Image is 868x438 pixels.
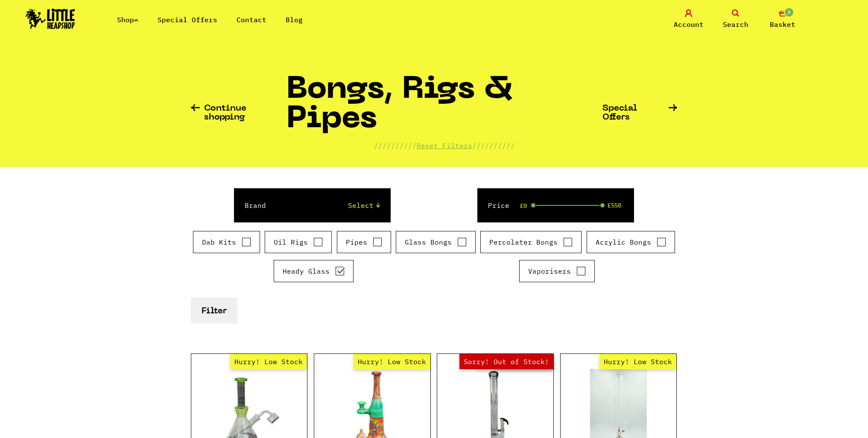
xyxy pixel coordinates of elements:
[520,202,527,209] span: £0
[354,354,430,369] span: Hurry! Low Stock
[599,354,676,369] span: Hurry! Low Stock
[117,15,138,24] a: Shop
[274,237,323,247] label: Oil Rigs
[528,266,586,276] label: Vaporisers
[283,266,345,276] label: Heady Glass
[489,237,573,247] label: Percolater Bongs
[202,237,251,247] label: Dab Kits
[596,237,666,247] label: Acrylic Bongs
[714,9,757,29] a: Search
[405,237,467,247] label: Glass Bongs
[286,76,602,140] h1: Bongs, Rigs & Pipes
[723,19,748,29] span: Search
[191,104,286,122] a: Continue shopping
[602,104,678,122] a: Special Offers
[237,15,266,24] a: Contact
[770,19,795,29] span: Basket
[488,200,509,210] label: Price
[286,15,303,24] a: Blog
[245,200,266,210] label: Brand
[230,354,307,369] span: Hurry! Low Stock
[346,237,382,247] label: Pipes
[374,140,515,151] p: ////////// //////////
[674,19,704,29] span: Account
[784,7,794,18] span: 2
[191,298,237,324] button: Filter
[417,141,472,150] a: Reset Filters
[26,9,75,29] img: Little Head Shop Logo
[608,202,621,209] span: £550
[459,354,553,369] span: Sorry! Out of Stock!
[158,15,217,24] a: Special Offers
[761,9,804,29] a: 2 Basket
